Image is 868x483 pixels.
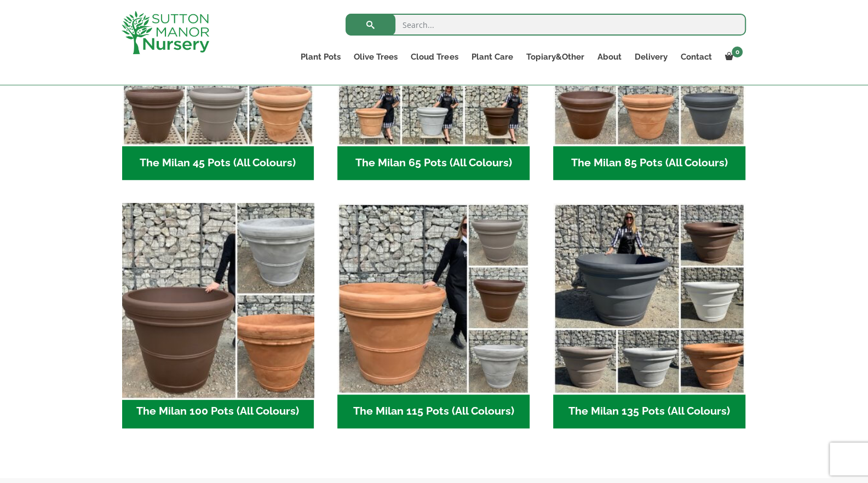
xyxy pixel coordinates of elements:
img: logo [122,11,209,54]
span: 0 [732,46,743,57]
a: 0 [718,49,746,65]
a: Visit product category The Milan 115 Pots (All Colours) [337,203,530,428]
a: Delivery [628,49,674,65]
h2: The Milan 100 Pots (All Colours) [122,394,314,428]
a: Topiary&Other [519,49,590,65]
h2: The Milan 45 Pots (All Colours) [122,146,314,180]
h2: The Milan 135 Pots (All Colours) [553,394,745,428]
a: Plant Pots [294,49,347,65]
input: Search... [346,14,746,36]
img: The Milan 115 Pots (All Colours) [337,203,530,395]
a: Contact [674,49,718,65]
a: Visit product category The Milan 135 Pots (All Colours) [553,203,745,428]
a: About [590,49,628,65]
img: The Milan 135 Pots (All Colours) [553,203,745,395]
a: Visit product category The Milan 100 Pots (All Colours) [122,203,314,428]
h2: The Milan 85 Pots (All Colours) [553,146,745,180]
img: The Milan 100 Pots (All Colours) [117,198,319,399]
a: Olive Trees [347,49,404,65]
a: Cloud Trees [404,49,464,65]
h2: The Milan 115 Pots (All Colours) [337,394,530,428]
a: Plant Care [464,49,519,65]
h2: The Milan 65 Pots (All Colours) [337,146,530,180]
